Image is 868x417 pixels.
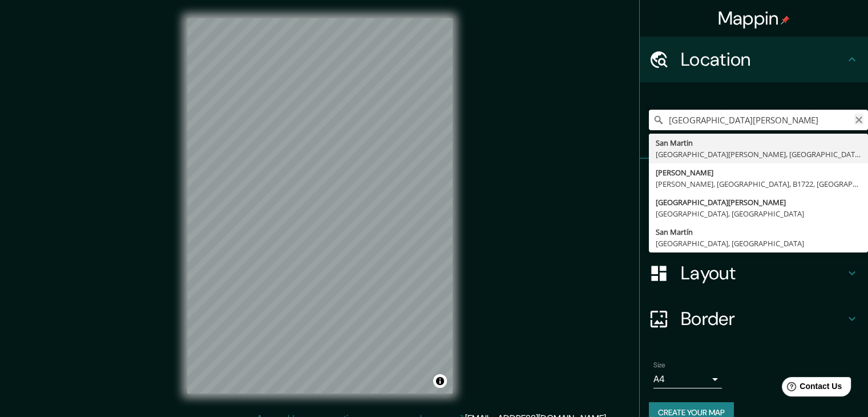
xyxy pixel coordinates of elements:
div: Pins [640,159,868,205]
h4: Location [681,48,845,71]
label: Size [653,360,665,370]
div: San Martin [656,137,861,149]
div: [GEOGRAPHIC_DATA][PERSON_NAME], [GEOGRAPHIC_DATA] [656,149,861,160]
h4: Mappin [718,7,790,30]
h4: Layout [681,262,845,284]
div: San Martín [656,226,861,238]
div: [GEOGRAPHIC_DATA][PERSON_NAME] [656,197,861,208]
div: [PERSON_NAME], [GEOGRAPHIC_DATA], B1722, [GEOGRAPHIC_DATA] [656,178,861,190]
div: Style [640,205,868,250]
img: pin-icon.png [781,15,790,25]
div: [GEOGRAPHIC_DATA], [GEOGRAPHIC_DATA] [656,238,861,249]
div: A4 [653,370,722,388]
canvas: Map [187,18,453,394]
div: [PERSON_NAME] [656,167,861,178]
button: Toggle attribution [433,374,447,388]
input: Pick your city or area [649,110,868,130]
div: Location [640,37,868,82]
div: [GEOGRAPHIC_DATA], [GEOGRAPHIC_DATA] [656,208,861,219]
div: Border [640,296,868,342]
button: Clear [854,114,863,125]
iframe: Help widget launcher [766,372,855,404]
h4: Border [681,307,845,330]
div: Layout [640,250,868,296]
